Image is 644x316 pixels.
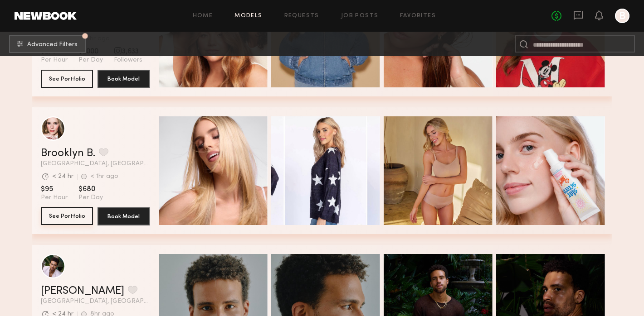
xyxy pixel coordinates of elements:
button: Advanced Filters [9,35,86,53]
span: [GEOGRAPHIC_DATA], [GEOGRAPHIC_DATA] [41,161,150,167]
span: Per Hour [41,56,68,64]
a: See Portfolio [41,207,93,225]
a: B [615,9,629,23]
span: $680 [78,185,103,194]
button: See Portfolio [41,70,93,88]
span: Advanced Filters [27,42,78,48]
span: [GEOGRAPHIC_DATA], [GEOGRAPHIC_DATA] [41,298,150,305]
a: Models [234,13,262,19]
a: Favorites [400,13,436,19]
a: [PERSON_NAME] [41,286,124,297]
div: < 24 hr [52,173,73,180]
button: Book Model [98,70,150,88]
a: Requests [284,13,319,19]
span: Per Day [78,56,103,64]
a: Job Posts [341,13,379,19]
span: Per Day [78,194,103,202]
button: Book Model [98,207,150,225]
span: Followers [114,56,142,64]
button: See Portfolio [41,207,93,225]
span: $95 [41,185,68,194]
span: Per Hour [41,194,68,202]
a: Home [193,13,213,19]
a: Brooklyn B. [41,148,95,159]
div: < 1hr ago [90,173,118,180]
